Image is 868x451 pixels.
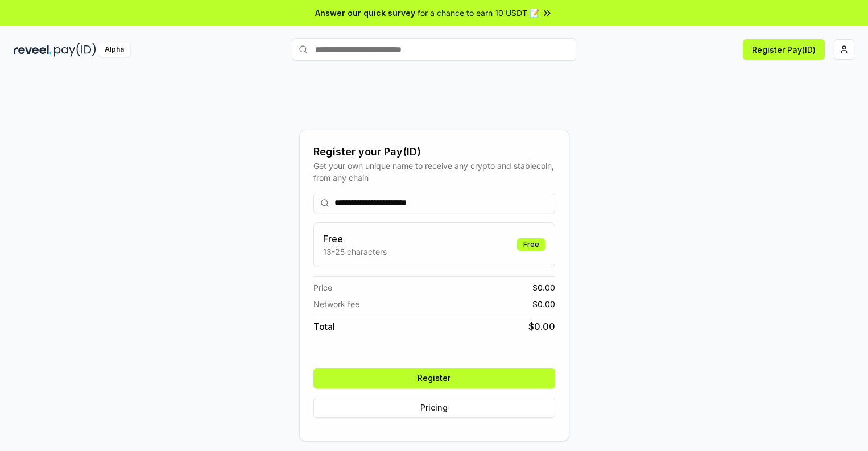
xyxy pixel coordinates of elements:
[418,7,539,19] span: for a chance to earn 10 USDT 📝
[313,298,359,310] span: Network fee
[323,232,387,246] h3: Free
[313,368,555,388] button: Register
[315,7,415,19] span: Answer our quick survey
[98,43,130,57] div: Alpha
[313,160,555,184] div: Get your own unique name to receive any crypto and stablecoin, from any chain
[313,282,332,293] span: Price
[14,43,52,57] img: reveel_dark
[313,320,335,333] span: Total
[517,238,545,251] div: Free
[532,298,555,310] span: $ 0.00
[313,398,555,418] button: Pricing
[743,39,825,60] button: Register Pay(ID)
[323,246,387,258] p: 13-25 characters
[532,282,555,293] span: $ 0.00
[528,320,555,333] span: $ 0.00
[313,144,555,160] div: Register your Pay(ID)
[54,43,96,57] img: pay_id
